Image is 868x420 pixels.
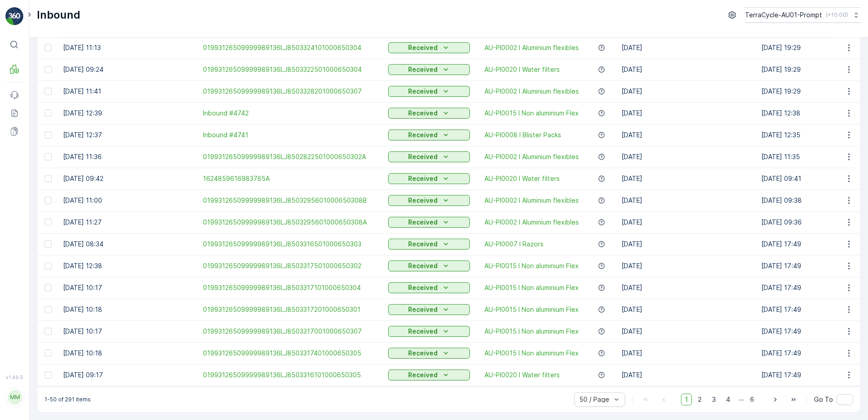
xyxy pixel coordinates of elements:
td: [DATE] [617,80,757,102]
a: AU-PI0002 I Aluminium flexibles [484,87,579,96]
td: [DATE] [617,102,757,124]
td: [DATE] 10:18 [59,299,198,320]
button: Received [388,348,470,359]
span: 0 kg [51,224,64,232]
td: [DATE] [617,320,757,342]
span: 4 [722,394,735,405]
p: Received [408,261,438,270]
span: AU-PI0002 I Aluminium flexibles [484,43,579,52]
a: 01993126509999989136LJ8503317101000650304 [203,283,379,292]
a: 01993126509999989136LJ8503295601000650308A [203,218,379,227]
td: [DATE] [617,190,757,211]
td: [DATE] 10:18 [59,342,198,364]
td: [DATE] 11:13 [59,37,198,59]
span: 2 [694,394,706,405]
span: 01993126509999989136LJ8503317501000650302 [203,261,379,270]
span: AU-PI0015 I Non aluminium Flex [484,283,579,292]
td: [DATE] [617,59,757,80]
p: Received [408,174,438,183]
span: 4.76 kg [51,179,75,187]
p: Received [408,130,438,140]
span: 3 [708,394,720,405]
span: v 1.49.0 [5,375,24,380]
a: 01993126509999989136LJ8503317401000650305 [203,349,379,358]
span: 4.76 kg [50,209,74,217]
td: [DATE] [617,168,757,190]
span: 6 [746,394,758,405]
button: Received [388,282,470,293]
td: [DATE] [617,146,757,168]
a: Inbound #4742 [203,109,379,118]
p: TerraCycle-AU01-Prompt [745,10,822,20]
p: 1-50 of 291 items [44,396,91,403]
td: [DATE] 11:41 [59,80,198,102]
a: 01993126509999989136LJ8503322501000650304 [203,65,379,74]
td: [DATE] 11:00 [59,190,198,211]
p: Received [408,109,438,118]
div: Toggle Row Selected [44,153,52,160]
button: Received [388,326,470,337]
div: Toggle Row Selected [44,175,52,182]
span: 01993126509999989136LJ8503335701000650302 [30,149,189,157]
span: Name : [8,149,30,157]
a: 01993126509999989136LJ8503328201000650307 [203,87,379,96]
a: AU-PI0002 I Aluminium flexibles [484,218,579,227]
td: [DATE] 09:17 [59,364,198,386]
p: Received [408,370,438,380]
a: 01993126509999989136LJ8503324101000650304 [203,43,379,52]
button: TerraCycle-AU01-Prompt(+10:00) [745,7,861,23]
a: AU-PI0020 I Water filters [484,174,560,183]
td: [DATE] 10:17 [59,320,198,342]
a: AU-PI0015 I Non aluminium Flex [484,305,579,314]
span: AU-PI0015 I Non aluminium Flex [484,349,579,358]
button: Received [388,304,470,315]
div: Toggle Row Selected [44,131,52,139]
span: AU-PI0015 I Non aluminium Flex [484,327,579,336]
p: Received [408,218,438,227]
td: [DATE] 09:42 [59,168,198,190]
a: AU-PI0020 I Water filters [484,65,560,74]
a: AU-PI0008 I Blister Packs [484,130,561,140]
td: [DATE] 10:17 [59,277,198,299]
button: Received [388,86,470,97]
button: Received [388,173,470,184]
span: 01993126509999989136LJ8503316501000650303 [203,240,379,249]
div: Toggle Row Selected [44,262,52,270]
td: [DATE] [617,233,757,255]
p: Received [408,87,438,96]
div: MM [8,390,22,405]
span: AU-PI0020 I Water filters [484,370,560,380]
button: Received [388,217,470,228]
div: Toggle Row Selected [44,284,52,291]
a: 1624859616983765A [203,174,379,183]
span: 01993126509999989136LJ8503317001000650307 [203,327,379,336]
span: AU-PI0015 I Non aluminium Flex [484,261,579,270]
a: 01993126509999989136LJ8502822501000650302A [203,152,379,161]
p: ... [739,394,744,405]
span: Last Weight : [8,224,51,232]
div: Toggle Row Selected [44,88,52,95]
span: AU-PI0007 I Razors [484,240,543,249]
span: Net Amount : [8,209,50,217]
span: First Weight : [8,179,51,187]
p: 01993126509999989136LJ8503335701000650302 [338,8,528,19]
td: [DATE] [617,364,757,386]
a: 01993126509999989136LJ8503295601000650308B [203,196,379,205]
p: Inbound [37,8,80,22]
button: MM [5,382,24,413]
p: Received [408,196,438,205]
a: 01993126509999989136LJ8503316101000650305 [203,370,379,380]
div: Toggle Row Selected [44,306,52,313]
button: Received [388,151,470,162]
